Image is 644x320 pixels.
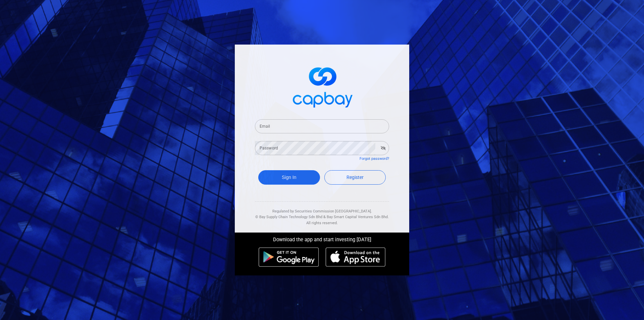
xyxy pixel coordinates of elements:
[288,61,356,111] img: logo
[258,170,320,185] button: Sign In
[327,215,389,219] span: Bay Smart Capital Ventures Sdn Bhd.
[230,233,414,244] div: Download the app and start investing [DATE]
[326,247,385,267] img: ios
[324,170,386,185] a: Register
[255,215,322,219] span: © Bay Supply Chain Technology Sdn Bhd
[360,156,389,161] a: Forgot password?
[259,247,319,267] img: android
[346,175,364,180] span: Register
[255,202,389,226] div: Regulated by Securities Commission [GEOGRAPHIC_DATA]. & All rights reserved.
